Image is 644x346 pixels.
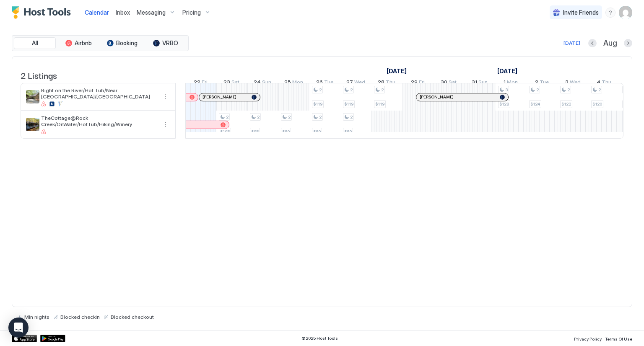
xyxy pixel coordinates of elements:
[145,37,187,49] button: VRBO
[602,79,611,88] span: Thu
[301,336,338,341] span: © 2025 Host Tools
[344,101,353,107] span: $119
[378,79,384,88] span: 28
[441,79,447,88] span: 30
[251,129,259,134] span: $95
[12,35,189,51] div: tab-group
[411,79,418,88] span: 29
[567,87,570,93] span: 2
[344,77,367,89] a: August 27, 2025
[12,335,37,342] a: App Store
[478,79,488,88] span: Sun
[439,77,459,89] a: August 30, 2025
[288,114,291,120] span: 2
[12,6,75,19] a: Host Tools Logo
[284,79,291,88] span: 25
[226,114,229,120] span: 2
[8,318,29,338] div: Open Intercom Messenger
[344,129,352,134] span: $89
[292,79,303,88] span: Mon
[495,65,519,77] a: September 1, 2025
[202,79,208,88] span: Fri
[257,114,260,120] span: 2
[565,79,569,88] span: 3
[262,79,271,88] span: Sun
[535,79,538,88] span: 2
[231,79,239,88] span: Sat
[40,335,65,342] a: Google Play Store
[530,101,540,107] span: $124
[381,87,384,93] span: 2
[350,114,353,120] span: 2
[624,39,632,47] button: Next month
[14,37,56,49] button: All
[563,9,599,16] span: Invite Friends
[223,79,230,88] span: 23
[160,92,170,102] div: menu
[314,77,335,89] a: August 26, 2025
[419,79,425,88] span: Fri
[505,87,508,93] span: 3
[313,101,322,107] span: $119
[603,39,617,48] span: Aug
[203,94,236,100] span: [PERSON_NAME]
[574,334,602,343] a: Privacy Policy
[619,6,632,19] div: User profile
[420,94,454,100] span: [PERSON_NAME]
[472,79,477,88] span: 31
[85,8,109,17] a: Calendar
[252,77,273,89] a: August 24, 2025
[501,77,520,89] a: September 1, 2025
[57,37,99,49] button: Airbnb
[85,9,109,16] span: Calendar
[319,87,322,93] span: 2
[605,336,632,341] span: Terms Of Use
[282,129,290,134] span: $89
[162,39,178,47] span: VRBO
[282,77,305,89] a: August 25, 2025
[116,9,130,16] span: Inbox
[192,77,210,89] a: August 22, 2025
[21,69,57,81] span: 2 Listings
[563,77,583,89] a: September 3, 2025
[376,77,397,89] a: August 28, 2025
[574,336,602,341] span: Privacy Policy
[386,79,395,88] span: Thu
[507,79,518,88] span: Mon
[116,39,138,47] span: Booking
[470,77,490,89] a: August 31, 2025
[563,39,580,47] div: [DATE]
[254,79,261,88] span: 24
[605,334,632,343] a: Terms Of Use
[319,114,322,120] span: 2
[354,79,365,88] span: Wed
[562,38,582,48] button: [DATE]
[137,9,166,16] span: Messaging
[24,314,49,320] span: Min nights
[194,79,200,88] span: 22
[570,79,581,88] span: Wed
[449,79,457,88] span: Sat
[220,129,230,134] span: $105
[32,39,38,47] span: All
[540,79,549,88] span: Tue
[101,37,143,49] button: Booking
[384,65,409,77] a: August 7, 2025
[111,314,154,320] span: Blocked checkout
[26,118,39,131] div: listing image
[588,39,597,47] button: Previous month
[60,314,100,320] span: Blocked checkin
[499,101,509,107] span: $128
[160,119,170,129] div: menu
[313,129,321,134] span: $89
[597,79,600,88] span: 4
[41,87,157,100] span: Right on the River/Hot Tub/Near [GEOGRAPHIC_DATA]/[GEOGRAPHIC_DATA]
[41,115,157,127] span: TheCottage@Rock Creek/OnWater/HotTub/Hiking/Winery
[533,77,551,89] a: September 2, 2025
[221,77,241,89] a: August 23, 2025
[346,79,353,88] span: 27
[75,39,92,47] span: Airbnb
[598,87,601,93] span: 2
[350,87,353,93] span: 2
[409,77,427,89] a: August 29, 2025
